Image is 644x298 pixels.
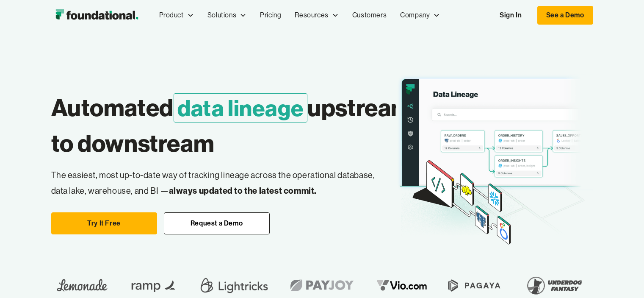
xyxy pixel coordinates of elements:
a: Customers [345,1,393,29]
a: See a Demo [537,6,593,25]
img: Foundational Logo [51,7,142,24]
div: Company [400,10,430,21]
a: Try It Free [51,212,157,234]
h1: Automated upstream to downstream [51,90,412,161]
a: Request a Demo [164,212,270,234]
div: Product [159,10,184,21]
a: home [51,7,142,24]
div: Resources [288,1,345,29]
div: Solutions [207,10,236,21]
div: Resources [295,10,328,21]
a: Pricing [253,1,288,29]
span: data lineage [174,93,307,123]
div: Product [152,1,201,29]
iframe: Chat Widget [602,257,644,298]
div: Company [393,1,447,29]
div: Solutions [201,1,253,29]
a: Sign In [491,6,530,24]
strong: always updated to the latest commit. [169,185,317,196]
p: The easiest, most up-to-date way of tracking lineage across the operational database, data lake, ... [51,168,382,199]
